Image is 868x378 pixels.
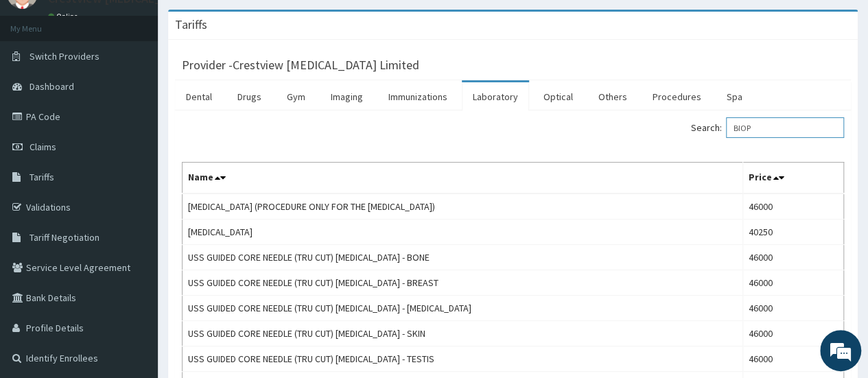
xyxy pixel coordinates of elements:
span: We're online! [80,106,189,244]
h3: Tariffs [175,19,207,31]
span: Claims [30,141,56,153]
label: Search: [691,117,844,138]
a: Online [48,12,81,21]
a: Dental [175,82,223,111]
img: d_794563401_company_1708531726252_794563401 [25,69,56,103]
td: USS GUIDED CORE NEEDLE (TRU CUT) [MEDICAL_DATA] - BONE [183,245,743,270]
div: Chat with us now [71,77,231,95]
a: Imaging [320,82,374,111]
th: Price [742,163,843,194]
span: Dashboard [30,80,74,93]
span: Switch Providers [30,50,99,62]
input: Search: [726,117,844,138]
span: Tariff Negotiation [30,231,99,244]
td: 40250 [742,220,843,245]
a: Spa [716,82,753,111]
td: [MEDICAL_DATA] (PROCEDURE ONLY FOR THE [MEDICAL_DATA]) [183,193,743,220]
a: Immunizations [377,82,458,111]
a: Procedures [642,82,712,111]
td: 46000 [742,245,843,270]
td: USS GUIDED CORE NEEDLE (TRU CUT) [MEDICAL_DATA] - SKIN [183,321,743,346]
td: 46000 [742,346,843,372]
th: Name [183,163,743,194]
td: 46000 [742,321,843,346]
a: Drugs [226,82,272,111]
a: Others [587,82,638,111]
a: Gym [276,82,316,111]
textarea: Type your message and hit 'Enter' [7,241,261,289]
td: USS GUIDED CORE NEEDLE (TRU CUT) [MEDICAL_DATA] - [MEDICAL_DATA] [183,296,743,321]
td: 46000 [742,270,843,296]
td: USS GUIDED CORE NEEDLE (TRU CUT) [MEDICAL_DATA] - BREAST [183,270,743,296]
h3: Provider - Crestview [MEDICAL_DATA] Limited [182,59,419,71]
td: [MEDICAL_DATA] [183,220,743,245]
a: Optical [532,82,584,111]
a: Laboratory [462,82,529,111]
td: USS GUIDED CORE NEEDLE (TRU CUT) [MEDICAL_DATA] - TESTIS [183,346,743,372]
div: Minimize live chat window [225,7,258,40]
td: 46000 [742,193,843,220]
td: 46000 [742,296,843,321]
span: Tariffs [30,171,54,183]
